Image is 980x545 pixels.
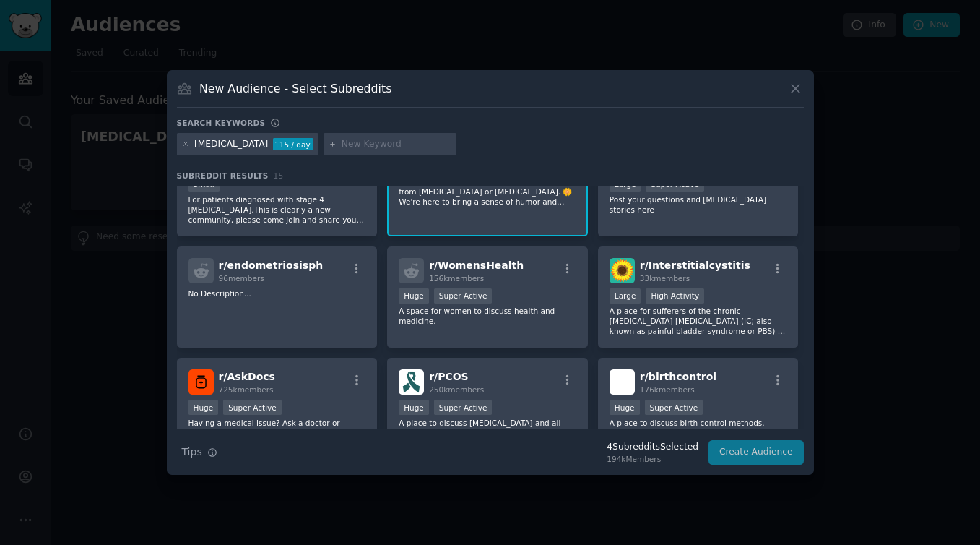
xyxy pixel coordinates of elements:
div: 115 / day [273,138,313,151]
p: A place to discuss [MEDICAL_DATA] and all that comes along with it. This sub is a safe space for ... [399,418,576,448]
span: 15 [274,171,284,180]
span: r/ AskDocs [219,371,275,382]
div: 4 Subreddit s Selected [607,441,698,454]
p: A place for sufferers of the chronic [MEDICAL_DATA] [MEDICAL_DATA] (IC; also known as painful bla... [610,306,787,336]
span: r/ PCOS [429,371,469,382]
div: Large [610,288,641,304]
span: r/ birthcontrol [640,371,716,382]
div: [MEDICAL_DATA] [194,138,268,151]
div: Huge [399,400,429,415]
div: Super Active [434,288,493,304]
button: Tips [177,439,222,465]
span: Subreddit Results [177,171,269,181]
span: Tips [182,445,202,460]
img: Interstitialcystitis [610,258,635,283]
span: r/ Interstitialcystitis [640,259,750,271]
span: 250k members [429,385,484,394]
div: 194k Members [607,454,698,464]
p: Dark humor meme group for women suffering from [MEDICAL_DATA] or [MEDICAL_DATA]. 🌼 We're here to ... [399,176,576,207]
span: 725k members [219,385,274,394]
span: r/ endometriosisph [219,259,324,271]
span: 156k members [429,274,484,283]
p: For patients diagnosed with stage 4 [MEDICAL_DATA].This is clearly a new community, please come j... [188,194,366,225]
img: PCOS [399,369,424,395]
p: No Description... [188,288,366,299]
p: Post your questions and [MEDICAL_DATA] stories here [610,194,787,215]
div: Super Active [434,400,493,415]
div: Huge [610,400,640,415]
div: Super Active [645,400,703,415]
span: 96 members [219,274,264,283]
p: A space for women to discuss health and medicine. [399,306,576,326]
span: r/ WomensHealth [429,259,524,271]
div: Super Active [223,400,282,415]
span: 33k members [640,274,690,283]
p: A place to discuss birth control methods. [610,418,787,428]
input: New Keyword [342,138,451,151]
div: Huge [399,288,429,304]
h3: New Audience - Select Subreddits [199,81,391,96]
img: AskDocs [188,369,214,395]
span: 176k members [640,385,695,394]
p: Having a medical issue? Ask a doctor or medical professional on Reddit! All flaired medical profe... [188,418,366,448]
div: High Activity [646,288,704,304]
h3: Search keywords [177,118,266,128]
div: Huge [188,400,219,415]
img: birthcontrol [610,369,635,395]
